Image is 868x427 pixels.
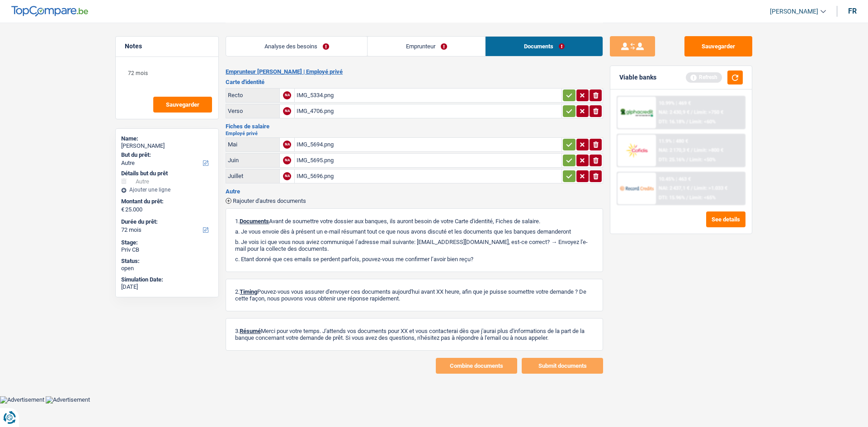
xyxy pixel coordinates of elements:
h3: Fiches de salaire [226,123,603,129]
label: Durée du prêt: [121,218,211,225]
img: Advertisement [46,396,90,404]
div: fr [848,7,857,15]
h2: Emprunteur [PERSON_NAME] | Employé privé [226,68,603,75]
p: a. Je vous envoie dès à présent un e-mail résumant tout ce que nous avons discuté et les doc... [235,228,594,235]
img: Record Credits [620,180,653,197]
p: 1. Avant de soumettre votre dossier aux banques, ils auront besoin de votre Carte d'identité, Fic... [235,218,594,225]
a: [PERSON_NAME] [763,4,826,19]
div: IMG_5334.png [297,89,560,102]
div: NA [283,172,291,180]
p: b. Je vois ici que vous nous aviez communiqué l’adresse mail suivante: [EMAIL_ADDRESS][DOMAIN_NA... [235,239,594,252]
span: € [121,206,124,213]
span: Documents [240,218,269,225]
div: 10.99% | 469 € [659,100,691,106]
span: Limit: <50% [689,157,716,163]
div: NA [283,107,291,115]
img: AlphaCredit [620,108,653,118]
span: NAI: 2 430,9 € [659,109,689,115]
span: Limit: <65% [689,195,716,201]
span: / [686,119,688,125]
div: NA [283,141,291,149]
div: Mai [228,141,278,148]
span: DTI: 25.16% [659,157,685,163]
span: / [686,157,688,163]
div: IMG_4706.png [297,104,560,118]
span: Sauvegarder [166,102,199,108]
div: Viable banks [619,74,656,81]
button: Submit documents [522,358,603,374]
button: Combine documents [436,358,517,374]
div: Status: [121,258,213,265]
div: NA [283,91,291,99]
div: Recto [228,92,278,99]
img: Cofidis [620,142,653,159]
button: See details [706,211,745,227]
span: / [691,185,693,191]
div: Simulation Date: [121,276,213,283]
p: 2. Pouvez-vous vous assurer d'envoyer ces documents aujourd'hui avant XX heure, afin que je puiss... [235,288,594,302]
span: NAI: 2 170,3 € [659,147,689,153]
div: Stage: [121,239,213,246]
h3: Carte d'identité [226,79,603,85]
div: open [121,265,213,272]
div: Refresh [686,72,722,82]
h5: Notes [125,42,209,50]
span: Limit: >800 € [694,147,723,153]
span: DTI: 16.18% [659,119,685,125]
p: c. Etant donné que ces emails se perdent parfois, pouvez-vous me confirmer l’avoir bien reçu? [235,256,594,263]
div: Juillet [228,173,278,179]
div: IMG_5696.png [297,169,560,183]
p: 3. Merci pour votre temps. J'attends vos documents pour XX et vous contacterai dès que j'aurai p... [235,328,594,341]
img: TopCompare Logo [11,6,88,17]
div: IMG_5694.png [297,138,560,151]
button: Sauvegarder [153,97,212,113]
a: Analyse des besoins [226,37,367,56]
button: Rajouter d'autres documents [226,198,306,204]
a: Documents [486,37,603,56]
span: [PERSON_NAME] [770,8,818,15]
button: Sauvegarder [684,36,752,56]
div: 10.45% | 463 € [659,176,691,182]
label: Montant du prêt: [121,198,211,205]
div: Juin [228,157,278,164]
span: Timing [240,288,257,295]
div: Verso [228,108,278,114]
div: 11.9% | 480 € [659,138,688,144]
span: / [686,195,688,201]
span: / [691,109,693,115]
a: Emprunteur [368,37,485,56]
span: NAI: 2 437,1 € [659,185,689,191]
span: DTI: 15.96% [659,195,685,201]
span: Limit: >1.033 € [694,185,727,191]
span: / [691,147,693,153]
div: Priv CB [121,246,213,253]
div: NA [283,156,291,164]
div: [PERSON_NAME] [121,142,213,150]
span: Limit: <60% [689,119,716,125]
div: Name: [121,135,213,142]
h3: Autre [226,188,603,194]
span: Résumé [240,328,261,334]
div: [DATE] [121,283,213,291]
div: IMG_5695.png [297,154,560,167]
div: Détails but du prêt [121,170,213,177]
span: Rajouter d'autres documents [233,198,306,204]
h2: Employé privé [226,131,603,136]
span: Limit: >750 € [694,109,723,115]
label: But du prêt: [121,151,211,159]
div: Ajouter une ligne [121,187,213,193]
